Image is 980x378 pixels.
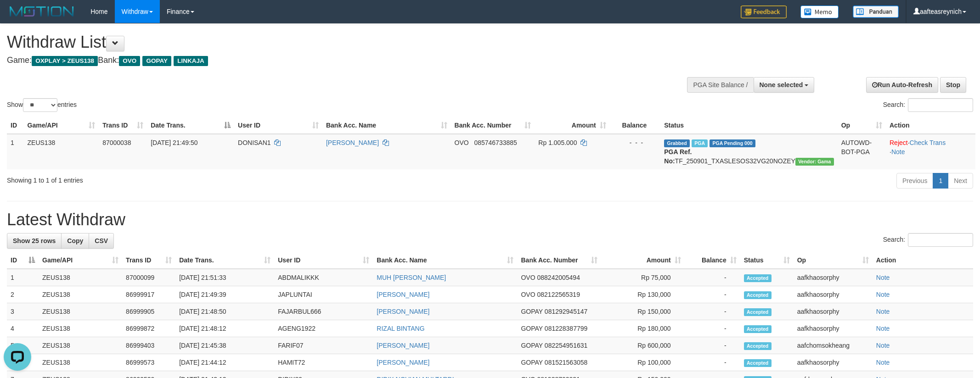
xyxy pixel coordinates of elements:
[122,354,175,371] td: 86999573
[521,325,542,332] span: GOPAY
[838,117,886,134] th: Op: activate to sort column ascending
[326,139,379,146] a: [PERSON_NAME]
[685,303,740,320] td: -
[7,233,62,249] a: Show 25 rows
[175,354,274,371] td: [DATE] 21:44:12
[7,337,39,354] td: 5
[687,77,753,93] div: PGA Site Balance /
[610,117,661,134] th: Balance
[377,342,429,349] a: [PERSON_NAME]
[601,252,685,269] th: Amount: activate to sort column ascending
[61,233,89,249] a: Copy
[7,56,644,65] h4: Game: Bank:
[908,233,973,247] input: Search:
[948,173,973,189] a: Next
[175,269,274,286] td: [DATE] 21:51:33
[601,320,685,337] td: Rp 180,000
[377,274,446,281] a: MUH [PERSON_NAME]
[39,337,122,354] td: ZEUS138
[175,303,274,320] td: [DATE] 21:48:50
[664,148,692,165] b: PGA Ref. No:
[794,303,873,320] td: aafkhaosorphy
[274,252,373,269] th: User ID: activate to sort column ascending
[7,117,24,134] th: ID
[455,139,469,146] span: OVO
[451,117,535,134] th: Bank Acc. Number: activate to sort column ascending
[234,117,322,134] th: User ID: activate to sort column ascending
[838,134,886,169] td: AUTOWD-BOT-PGA
[794,252,873,269] th: Op: activate to sort column ascending
[692,139,708,147] span: Marked by aafchomsokheang
[744,291,772,299] span: Accepted
[521,308,542,315] span: GOPAY
[545,342,587,349] span: Copy 082254951631 to clipboard
[537,274,580,281] span: Copy 088242005494 to clipboard
[322,117,451,134] th: Bank Acc. Name: activate to sort column ascending
[39,354,122,371] td: ZEUS138
[147,117,234,134] th: Date Trans.: activate to sort column descending
[876,325,890,332] a: Note
[377,291,429,298] a: [PERSON_NAME]
[377,325,424,332] a: RIZAL BINTANG
[102,139,131,146] span: 87000038
[89,233,114,249] a: CSV
[274,354,373,371] td: HAMIT72
[377,359,429,366] a: [PERSON_NAME]
[685,320,740,337] td: -
[876,291,890,298] a: Note
[891,148,905,156] a: Note
[122,303,175,320] td: 86999905
[373,252,517,269] th: Bank Acc. Name: activate to sort column ascending
[142,56,171,66] span: GOPAY
[521,291,535,298] span: OVO
[744,274,772,282] span: Accepted
[866,77,938,93] a: Run Auto-Refresh
[23,98,57,112] select: Showentries
[601,286,685,303] td: Rp 130,000
[794,320,873,337] td: aafkhaosorphy
[537,291,580,298] span: Copy 082122565319 to clipboard
[122,269,175,286] td: 87000099
[744,342,772,350] span: Accepted
[890,139,908,146] a: Reject
[175,286,274,303] td: [DATE] 21:49:39
[24,117,99,134] th: Game/API: activate to sort column ascending
[521,342,542,349] span: GOPAY
[7,172,401,185] div: Showing 1 to 1 of 1 entries
[7,5,77,18] img: MOTION_logo.png
[274,269,373,286] td: ABDMALIKKK
[794,269,873,286] td: aafkhaosorphy
[151,139,197,146] span: [DATE] 21:49:50
[685,354,740,371] td: -
[521,359,542,366] span: GOPAY
[122,286,175,303] td: 86999917
[883,233,973,247] label: Search:
[886,134,975,169] td: · ·
[794,354,873,371] td: aafkhaosorphy
[39,269,122,286] td: ZEUS138
[24,134,99,169] td: ZEUS138
[873,252,973,269] th: Action
[685,252,740,269] th: Balance: activate to sort column ascending
[7,269,39,286] td: 1
[910,139,946,146] a: Check Trans
[940,77,966,93] a: Stop
[660,117,837,134] th: Status
[601,354,685,371] td: Rp 100,000
[521,274,535,281] span: OVO
[39,320,122,337] td: ZEUS138
[876,359,890,366] a: Note
[99,117,147,134] th: Trans ID: activate to sort column ascending
[545,325,587,332] span: Copy 081228387799 to clipboard
[39,252,122,269] th: Game/API: activate to sort column ascending
[39,303,122,320] td: ZEUS138
[274,320,373,337] td: AGENG1922
[883,98,973,112] label: Search:
[601,337,685,354] td: Rp 600,000
[744,359,772,367] span: Accepted
[685,269,740,286] td: -
[795,158,834,166] span: Vendor URL: https://trx31.1velocity.biz
[119,56,140,66] span: OVO
[39,286,122,303] td: ZEUS138
[7,303,39,320] td: 3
